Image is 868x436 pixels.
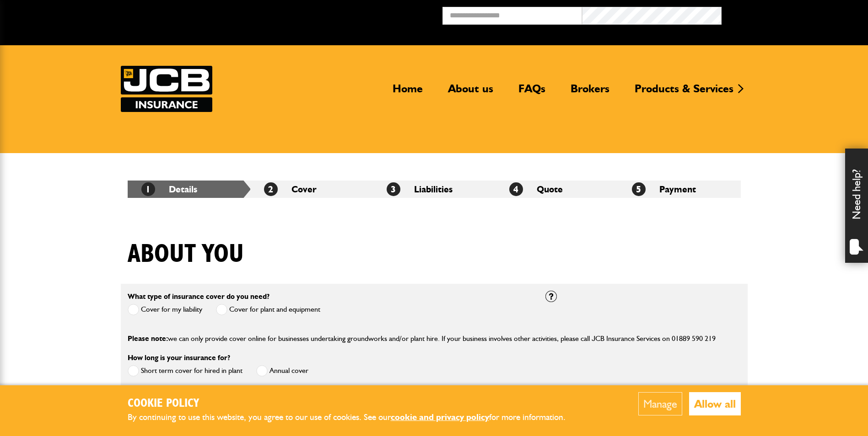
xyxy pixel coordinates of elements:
span: Please note: [128,334,168,343]
span: 2 [264,182,278,196]
a: About us [441,82,500,103]
a: Products & Services [628,82,740,103]
a: Brokers [564,82,616,103]
div: Need help? [845,149,868,263]
label: Annual cover [256,365,308,377]
span: 1 [141,182,155,196]
a: FAQs [512,82,552,103]
h2: Cookie Policy [128,397,581,411]
a: JCB Insurance Services [121,66,212,112]
p: By continuing to use this website, you agree to our use of cookies. See our for more information. [128,410,581,425]
button: Broker Login [722,7,861,21]
label: Cover for plant and equipment [216,304,320,315]
li: Quote [496,181,618,198]
p: we can only provide cover online for businesses undertaking groundworks and/or plant hire. If you... [128,333,741,345]
h1: About you [128,239,244,270]
li: Liabilities [373,181,496,198]
li: Cover [250,181,373,198]
img: JCB Insurance Services logo [121,66,212,112]
label: Cover for my liability [128,304,202,315]
span: 3 [387,182,400,196]
span: 4 [509,182,523,196]
label: Short term cover for hired in plant [128,365,243,377]
button: Allow all [689,392,741,415]
a: cookie and privacy policy [391,412,489,422]
a: Home [386,82,430,103]
button: Manage [638,392,682,415]
label: How long is your insurance for? [128,354,230,362]
span: 5 [632,182,646,196]
label: What type of insurance cover do you need? [128,293,270,300]
li: Payment [618,181,741,198]
li: Details [128,181,250,198]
